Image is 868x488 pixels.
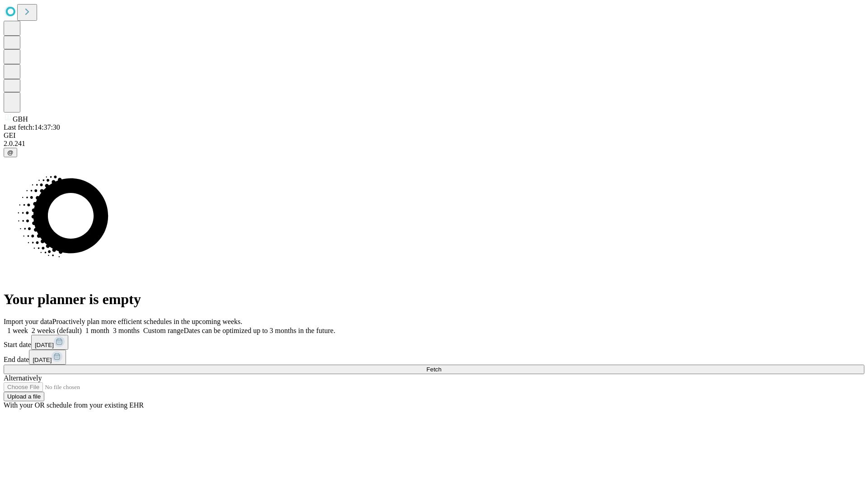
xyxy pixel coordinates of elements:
[29,350,66,365] button: [DATE]
[7,149,14,156] span: @
[4,140,864,148] div: 2.0.241
[4,335,864,350] div: Start date
[4,131,864,140] div: GEI
[143,327,184,334] span: Custom range
[4,148,17,157] button: @
[32,327,82,334] span: 2 weeks (default)
[52,318,242,325] span: Proactively plan more efficient schedules in the upcoming weeks.
[7,327,28,334] span: 1 week
[4,350,864,365] div: End date
[426,366,441,373] span: Fetch
[31,335,68,350] button: [DATE]
[4,123,60,131] span: Last fetch: 14:37:30
[4,392,44,401] button: Upload a file
[13,115,28,123] span: GBH
[4,401,144,409] span: With your OR schedule from your existing EHR
[35,342,54,348] span: [DATE]
[4,318,52,325] span: Import your data
[4,291,864,308] h1: Your planner is empty
[33,357,52,363] span: [DATE]
[4,365,864,374] button: Fetch
[184,327,335,334] span: Dates can be optimized up to 3 months in the future.
[4,374,42,382] span: Alternatively
[85,327,109,334] span: 1 month
[113,327,140,334] span: 3 months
